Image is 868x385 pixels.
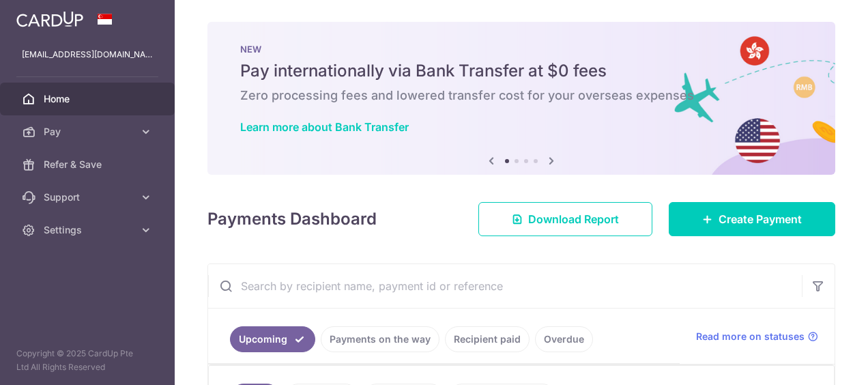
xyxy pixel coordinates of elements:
[44,158,134,171] span: Refer & Save
[240,60,802,82] h5: Pay internationally via Bank Transfer at $0 fees
[535,326,593,352] a: Overdue
[44,92,134,106] span: Home
[719,211,802,227] span: Create Payment
[44,125,134,139] span: Pay
[16,11,83,27] img: CardUp
[240,120,409,134] a: Learn more about Bank Transfer
[207,207,377,231] h4: Payments Dashboard
[528,211,619,227] span: Download Report
[669,202,835,236] a: Create Payment
[478,202,652,236] a: Download Report
[240,44,802,55] p: NEW
[44,223,134,237] span: Settings
[230,326,315,352] a: Upcoming
[208,264,802,308] input: Search by recipient name, payment id or reference
[696,330,805,343] span: Read more on statuses
[22,48,153,61] p: [EMAIL_ADDRESS][DOMAIN_NAME]
[696,330,818,343] a: Read more on statuses
[321,326,439,352] a: Payments on the way
[44,190,134,204] span: Support
[240,87,802,104] h6: Zero processing fees and lowered transfer cost for your overseas expenses
[207,22,835,175] img: Bank transfer banner
[445,326,530,352] a: Recipient paid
